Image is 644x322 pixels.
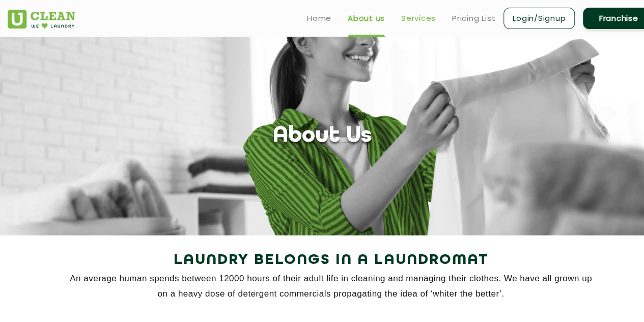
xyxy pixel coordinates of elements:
a: Pricing List [452,12,495,24]
a: Home [307,12,331,24]
a: Services [401,12,436,24]
h1: About Us [273,123,372,149]
img: UClean Laundry and Dry Cleaning [8,10,75,29]
a: About us [348,12,385,24]
a: Login/Signup [503,8,575,29]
